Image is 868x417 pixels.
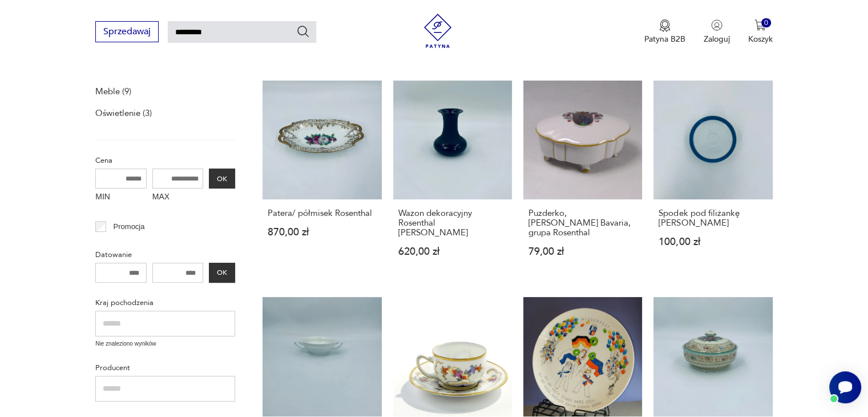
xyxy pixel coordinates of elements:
[263,81,381,279] a: Patera/ półmisek RosenthalPatera/ półmisek Rosenthal870,00 zł
[95,21,159,42] button: Sprzedawaj
[95,296,235,309] p: Kraj pochodzenia
[95,339,235,348] p: Nie znaleziono wyników
[528,247,637,256] p: 79,00 zł
[398,209,507,238] h3: Wazon dekoracyjny Rosenthal [PERSON_NAME]
[644,19,685,45] button: Patyna B2B
[711,19,722,31] img: Ikonka użytkownika
[523,81,642,279] a: Puzderko, Johann Haviland Bavaria, grupa RosenthalPuzderko, [PERSON_NAME] Bavaria, grupa Rosentha...
[114,220,145,233] p: Promocja
[95,83,131,99] a: Meble (9)
[653,81,772,279] a: Spodek pod filiżankę RosenthalSpodek pod filiżankę [PERSON_NAME]100,00 zł
[748,19,773,45] button: 0Koszyk
[761,18,771,28] div: 0
[644,19,685,45] a: Ikona medaluPatyna B2B
[209,263,235,283] button: OK
[528,209,637,238] h3: Puzderko, [PERSON_NAME] Bavaria, grupa Rosenthal
[209,169,235,189] button: OK
[659,209,767,228] h3: Spodek pod filiżankę [PERSON_NAME]
[296,25,310,38] button: Szukaj
[152,189,204,207] label: MAX
[95,105,152,121] a: Oświetlenie (3)
[754,19,766,31] img: Ikona koszyka
[393,81,512,279] a: Wazon dekoracyjny Rosenthal Tapio WirkkaleWazon dekoracyjny Rosenthal [PERSON_NAME]620,00 zł
[95,29,159,37] a: Sprzedawaj
[95,362,235,374] p: Producent
[268,209,376,218] h3: Patera/ półmisek Rosenthal
[704,19,730,45] button: Zaloguj
[748,34,773,45] p: Koszyk
[268,227,376,237] p: 870,00 zł
[644,34,685,45] p: Patyna B2B
[398,247,507,256] p: 620,00 zł
[95,189,147,207] label: MIN
[704,34,730,45] p: Zaloguj
[829,371,861,403] iframe: Smartsupp widget button
[95,154,235,167] p: Cena
[659,19,671,32] img: Ikona medalu
[421,14,455,48] img: Patyna - sklep z meblami i dekoracjami vintage
[95,248,235,261] p: Datowanie
[659,237,767,247] p: 100,00 zł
